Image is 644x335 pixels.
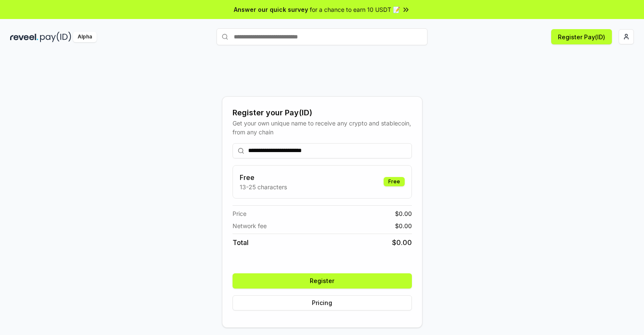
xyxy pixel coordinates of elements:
[234,5,308,14] span: Answer our quick survey
[310,5,400,14] span: for a chance to earn 10 USDT 📝
[384,177,405,186] div: Free
[395,221,412,230] span: $ 0.00
[233,237,249,248] span: Total
[551,29,612,44] button: Register Pay(ID)
[233,209,246,218] span: Price
[240,172,287,182] h3: Free
[40,32,71,42] img: pay_id
[233,119,412,136] div: Get your own unique name to receive any crypto and stablecoin, from any chain
[395,209,412,218] span: $ 0.00
[240,182,287,191] p: 13-25 characters
[233,295,412,310] button: Pricing
[73,32,97,42] div: Alpha
[233,273,412,289] button: Register
[392,237,412,248] span: $ 0.00
[233,221,267,230] span: Network fee
[10,32,38,42] img: reveel_dark
[233,107,412,119] div: Register your Pay(ID)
